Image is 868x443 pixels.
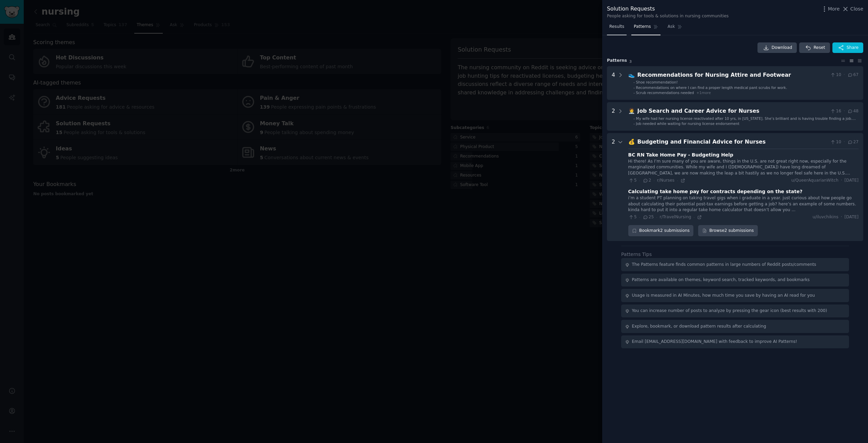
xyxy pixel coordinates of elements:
[812,214,838,220] span: u/iluvchikins
[841,214,842,220] span: ·
[772,45,792,51] span: Download
[636,86,787,90] span: Recommendations on where I can find a proper length medical pant scrubs for work.
[637,107,828,115] div: Job Search and Career Advice for Nurses
[847,139,859,145] span: 27
[631,21,660,35] a: Patterns
[698,225,757,237] a: Browse2 submissions
[628,72,635,78] span: 👟
[633,85,635,90] div: -
[628,225,694,237] button: Bookmark2 submissions
[633,116,635,121] div: -
[643,214,654,220] span: 25
[612,71,615,95] div: 4
[628,151,733,159] div: BC RN Take Home Pay - Budgeting Help
[660,215,691,219] span: r/TravelNursing
[799,42,830,53] button: Reset
[612,107,615,126] div: 2
[813,45,825,51] span: Reset
[633,90,635,95] div: -
[607,5,729,13] div: Solution Requests
[656,215,657,220] span: ·
[621,252,652,257] label: Patterns Tips
[612,138,615,236] div: 2
[847,108,859,114] span: 48
[636,122,739,126] span: Job needed while waiting for nursing license endorsement
[845,214,859,220] span: [DATE]
[634,24,651,30] span: Patterns
[830,72,841,78] span: 10
[632,293,815,299] div: Usage is measured in AI Minutes, how much time you save by having an AI read for you
[696,91,711,95] span: + 1 more
[636,80,678,84] span: Shoe recommendation!
[639,215,640,220] span: ·
[609,24,624,30] span: Results
[842,5,863,13] button: Close
[636,91,694,95] span: Scrub recommendations needed
[607,21,627,35] a: Results
[841,178,842,184] span: ·
[653,178,654,183] span: ·
[850,5,863,13] span: Close
[844,108,845,114] span: ·
[757,42,797,53] a: Download
[847,72,859,78] span: 67
[629,59,632,63] span: 3
[632,339,797,345] div: Email [EMAIL_ADDRESS][DOMAIN_NAME] with feedback to improve AI Patterns!
[632,277,810,283] div: Patterns are available on themes, keyword search, tracked keywords, and bookmarks
[632,308,827,314] div: You can increase number of posts to analyze by pressing the gear icon (best results with 200)
[637,138,828,146] div: Budgeting and Financial Advice for Nurses
[830,108,841,114] span: 16
[607,13,729,19] div: People asking for tools & solutions in nursing communities
[668,24,675,30] span: Ask
[821,5,840,13] button: More
[628,108,635,114] span: 🧑‍⚕️
[844,139,845,145] span: ·
[607,58,627,64] span: Pattern s
[633,80,635,85] div: -
[657,178,674,183] span: r/Nurses
[628,188,803,195] div: Calculating take home pay for contracts depending on the state?
[643,178,651,184] span: 2
[632,262,816,268] div: The Patterns feature finds common patterns in large numbers of Reddit posts/comments
[830,139,841,145] span: 10
[693,215,694,220] span: ·
[828,5,840,13] span: More
[633,121,635,126] div: -
[639,178,640,183] span: ·
[628,178,637,184] span: 5
[628,139,635,145] span: 💰
[847,45,859,51] span: Share
[665,21,685,35] a: Ask
[628,225,694,237] div: Bookmark 2 submissions
[791,178,839,184] span: u/QueerAquarianWitch
[628,159,859,177] div: Hi there! As I’m sure many of you are aware, things in the U.S. are not great right now, especial...
[636,116,856,125] span: My wife had her nursing license reactivated after 10 yrs, in [US_STATE]. She’s brilliant and is h...
[628,195,859,213] div: i’m a student PT planning on taking travel gigs when i graduate in a year. just curious about how...
[832,42,863,53] button: Share
[677,178,678,183] span: ·
[637,71,828,79] div: Recommendations for Nursing Attire and Footwear
[628,214,637,220] span: 5
[845,178,859,184] span: [DATE]
[844,72,845,78] span: ·
[632,324,766,330] div: Explore, bookmark, or download pattern results after calculating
